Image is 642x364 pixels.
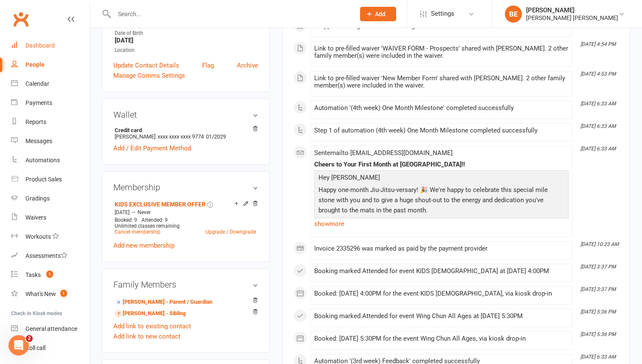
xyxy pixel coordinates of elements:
a: Archive [237,60,258,71]
h3: Family Members [113,280,258,289]
div: Calendar [25,80,49,87]
h3: Membership [113,183,258,192]
a: Automations [11,151,90,170]
div: Dashboard [25,42,55,49]
a: General attendance kiosk mode [11,319,90,339]
div: BE [505,6,522,23]
span: Attended: 9 [141,217,168,223]
div: Payments [25,99,52,106]
i: [DATE] 4:53 PM [580,71,616,77]
a: Clubworx [10,8,31,30]
div: Booked: [DATE] 5:30PM for the event Wing Chun All Ages, via kiosk drop-in [314,335,569,342]
a: Waivers [11,208,90,227]
a: Product Sales [11,170,90,189]
i: [DATE] 6:33 AM [580,123,616,129]
a: Add new membership [113,242,175,249]
p: Hey [PERSON_NAME] [316,172,566,185]
a: Messages [11,132,90,151]
a: Update Contact Details [113,60,179,71]
a: KIDS EXCLUSIVE MEMBER OFFER [115,201,206,208]
a: Workouts [11,227,90,246]
div: Booking marked Attended for event KIDS [DEMOGRAPHIC_DATA] at [DATE] 4:00PM [314,268,569,275]
a: Tasks 1 [11,265,90,285]
span: 1 [46,271,53,278]
div: Booking marked Attended for event Wing Chun All Ages at [DATE] 5:30PM [314,313,569,320]
i: [DATE] 5:36 PM [580,309,616,315]
p: Happy one-month Jiu-Jitsu-versary! 🎉 We're happy to celebrate this special mile stone with you an... [316,185,566,217]
span: 1 [60,290,67,297]
div: [PERSON_NAME] [PERSON_NAME] [526,14,618,22]
div: Cheers to Your First Month at [GEOGRAPHIC_DATA]!! [314,161,569,168]
span: Never [138,209,151,215]
div: Automations [25,157,60,164]
div: Tasks [25,271,41,278]
a: Add link to existing contact [113,321,191,331]
span: Booked: 9 [115,217,137,223]
span: xxxx xxxx xxxx 9774 [158,133,204,140]
div: Roll call [25,344,45,351]
div: Workouts [25,233,51,240]
h3: Wallet [113,110,258,119]
div: Assessments [25,252,68,259]
a: Dashboard [11,36,90,55]
div: Booked: [DATE] 4:00PM for the event KIDS [DEMOGRAPHIC_DATA], via kiosk drop-in [314,290,569,297]
input: Search... [112,8,349,20]
span: Sent email to [EMAIL_ADDRESS][DOMAIN_NAME] [314,149,453,157]
a: Payments [11,93,90,113]
div: Product Sales [25,176,62,183]
a: Gradings [11,189,90,208]
iframe: Intercom live chat [8,335,29,356]
i: [DATE] 5:36 PM [580,331,616,337]
i: [DATE] 3:37 PM [580,286,616,292]
div: General attendance [25,325,77,332]
a: Upgrade / Downgrade [206,229,256,235]
i: [DATE] 3:37 PM [580,264,616,270]
i: [DATE] 10:23 AM [580,241,619,247]
a: Reports [11,113,90,132]
strong: [DATE] [115,37,258,44]
a: Add link to new contact [113,331,180,341]
button: Add [360,7,396,21]
i: [DATE] 6:33 AM [580,354,616,360]
i: [DATE] 6:33 AM [580,146,616,152]
div: Date of Birth [115,29,258,37]
div: Messages [25,138,52,144]
strong: Credit card [115,127,254,133]
a: People [11,55,90,74]
div: — [113,209,258,216]
a: Flag [202,60,214,71]
div: Gradings [25,195,50,202]
div: Location [115,46,258,54]
span: 01/2029 [206,133,226,140]
a: Add / Edit Payment Method [113,143,191,153]
p: As a big thanks, enjoy a complimentary 20% off in some items of our store! To get your discount j... [316,217,566,240]
div: Step 1 of automation (4th week) One Month Milestone completed successfully [314,127,569,134]
li: [PERSON_NAME] [113,126,258,141]
a: Manage Comms Settings [113,71,185,81]
span: [DATE] [115,209,130,215]
a: Assessments [11,246,90,265]
span: Settings [431,4,454,23]
i: [DATE] 6:33 AM [580,101,616,107]
a: Cancel membership [115,229,160,235]
div: Invoice 2335296 was marked as paid by the payment provider [314,245,569,252]
a: [PERSON_NAME] - Sibling [115,309,186,318]
div: Link to pre-filled waiver 'WAIVER FORM - Prospects' shared with [PERSON_NAME]. 2 other family mem... [314,45,569,59]
div: What's New [25,291,56,297]
div: [PERSON_NAME] [526,6,618,14]
a: show more [314,218,569,230]
a: [PERSON_NAME] - Parent / Guardian [115,298,212,307]
i: [DATE] 4:54 PM [580,41,616,47]
div: Automation '(4th week) One Month Milestone' completed successfully [314,104,569,112]
a: What's New1 [11,285,90,304]
span: Add [375,11,386,17]
span: Unlimited classes remaining [115,223,180,229]
span: 2 [26,335,33,342]
div: People [25,61,45,68]
div: Reports [25,119,46,125]
div: Link to pre-filled waiver 'New Member Form' shared with [PERSON_NAME]. 2 other family member(s) w... [314,75,569,89]
div: Waivers [25,214,46,221]
a: Calendar [11,74,90,93]
a: Roll call [11,339,90,358]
